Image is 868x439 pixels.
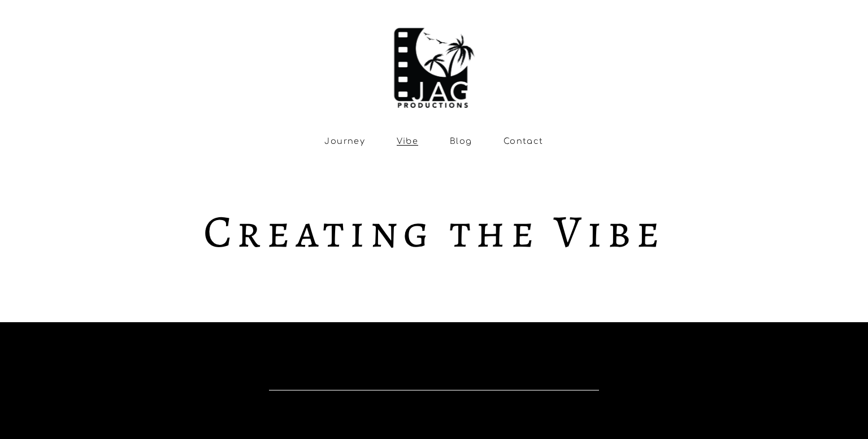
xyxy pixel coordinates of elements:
a: Blog [450,137,472,146]
h2: Creating the Vibe [203,209,665,254]
a: Contact [504,137,544,146]
img: NJ Wedding Videographer | JAG Productions [389,17,479,111]
a: Vibe [397,137,419,146]
a: Journey [324,137,365,146]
